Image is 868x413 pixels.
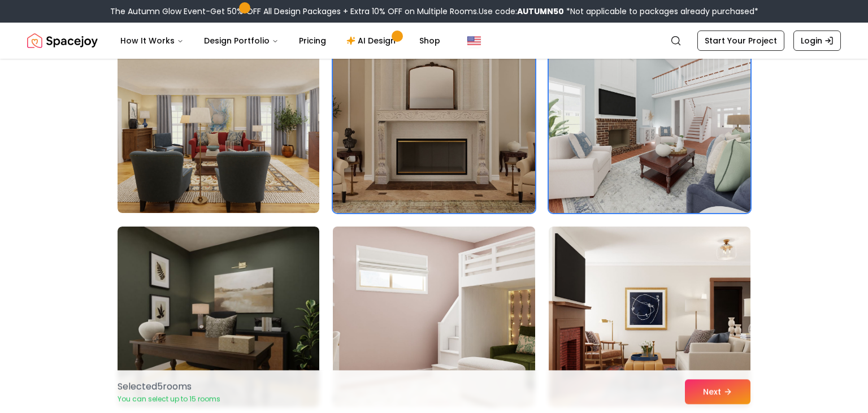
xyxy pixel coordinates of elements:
nav: Main [111,29,449,52]
div: The Autumn Glow Event-Get 50% OFF All Design Packages + Extra 10% OFF on Multiple Rooms. [110,6,758,17]
a: Pricing [290,29,335,52]
a: Login [793,31,841,51]
img: United States [467,34,481,47]
img: Room room-9 [549,227,750,407]
a: Start Your Project [697,31,784,51]
img: Room room-4 [118,32,319,213]
span: Use code: [479,6,564,17]
a: AI Design [337,29,408,52]
img: Room room-8 [328,222,540,412]
button: Next [685,379,750,404]
button: How It Works [111,29,193,52]
p: You can select up to 15 rooms [118,394,220,403]
b: AUTUMN50 [517,6,564,17]
a: Spacejoy [27,29,98,52]
img: Spacejoy Logo [27,29,98,52]
button: Design Portfolio [195,29,288,52]
img: Room room-7 [118,227,319,407]
img: Room room-5 [333,32,535,213]
img: Room room-6 [549,32,750,213]
nav: Global [27,23,841,59]
span: *Not applicable to packages already purchased* [564,6,758,17]
a: Shop [410,29,449,52]
p: Selected 5 room s [118,380,220,393]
